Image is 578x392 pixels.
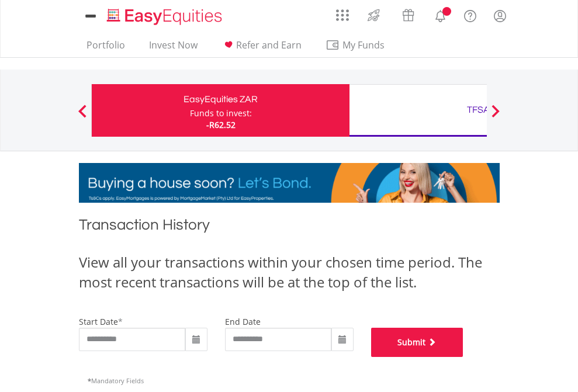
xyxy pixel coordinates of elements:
[99,91,342,107] div: EasyEquities ZAR
[364,6,383,25] img: thrive-v2.svg
[217,39,306,57] a: Refer and Earn
[82,39,130,57] a: Portfolio
[79,316,118,327] label: start date
[225,316,261,327] label: end date
[190,107,252,119] div: Funds to invest:
[371,328,463,357] button: Submit
[485,3,515,29] a: My Profile
[425,3,455,26] a: Notifications
[105,7,227,26] img: EasyEquities_Logo.png
[79,252,500,293] div: View all your transactions within your chosen time period. The most recent transactions will be a...
[102,3,227,26] a: Home page
[455,3,485,26] a: FAQ's and Support
[79,214,500,241] h1: Transaction History
[326,37,402,53] span: My Funds
[144,39,202,57] a: Invest Now
[79,163,500,203] img: EasyMortage Promotion Banner
[336,9,349,22] img: grid-menu-icon.svg
[88,376,144,385] span: Mandatory Fields
[484,110,507,122] button: Next
[391,3,425,25] a: Vouchers
[206,119,236,130] span: -R62.52
[71,110,94,122] button: Previous
[236,39,302,51] span: Refer and Earn
[328,3,357,22] a: AppsGrid
[399,6,418,25] img: vouchers-v2.svg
